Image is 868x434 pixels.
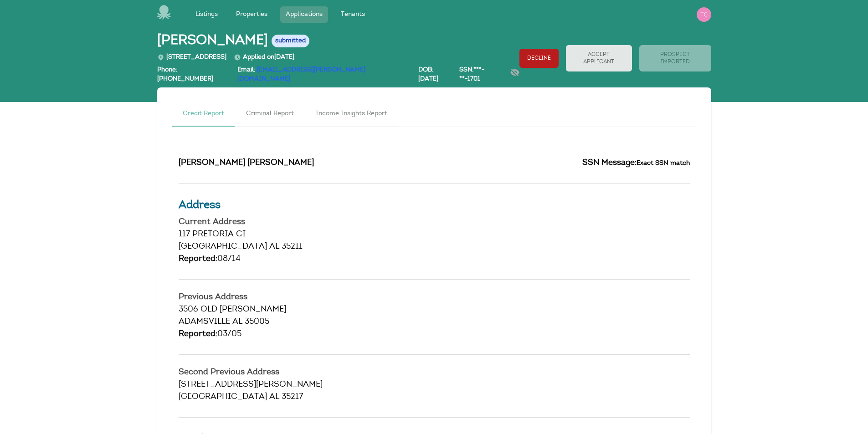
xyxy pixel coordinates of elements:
[179,306,286,314] span: 3506 OLD [PERSON_NAME]
[305,102,398,127] a: Income Insights Report
[418,66,452,84] div: DOB: [DATE]
[179,381,323,389] span: [STREET_ADDRESS][PERSON_NAME]
[179,197,690,214] h3: Address
[179,157,427,169] h2: [PERSON_NAME] [PERSON_NAME]
[335,6,370,23] a: Tenants
[179,243,267,251] span: [GEOGRAPHIC_DATA]
[179,255,217,263] span: Reported:
[172,102,697,127] nav: Tabs
[237,67,365,82] a: [EMAIL_ADDRESS][PERSON_NAME][DOMAIN_NAME]
[157,33,268,49] span: [PERSON_NAME]
[179,293,690,301] h4: Previous Address
[566,45,632,71] button: Accept Applicant
[157,54,226,61] span: [STREET_ADDRESS]
[280,6,328,23] a: Applications
[179,218,690,226] h4: Current Address
[269,243,279,251] span: AL
[272,35,309,47] span: submitted
[179,393,267,401] span: [GEOGRAPHIC_DATA]
[179,330,217,338] span: Reported:
[282,243,303,251] span: 35211
[179,328,690,341] div: 03/05
[179,230,246,239] span: 117 PRETORIA CI
[179,253,690,266] div: 08/14
[582,159,637,167] span: SSN Message:
[519,49,559,68] button: Decline
[179,368,690,377] h4: Second Previous Address
[190,6,223,23] a: Listings
[172,102,235,127] a: Credit Report
[245,318,269,326] span: 35005
[231,6,273,23] a: Properties
[637,160,690,167] small: Exact SSN match
[237,66,411,84] div: Email:
[282,393,303,401] span: 35217
[269,393,279,401] span: AL
[157,66,230,84] div: Phone: [PHONE_NUMBER]
[235,102,305,127] a: Criminal Report
[234,54,294,61] span: Applied on [DATE]
[179,318,230,326] span: ADAMSVILLE
[232,318,242,326] span: AL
